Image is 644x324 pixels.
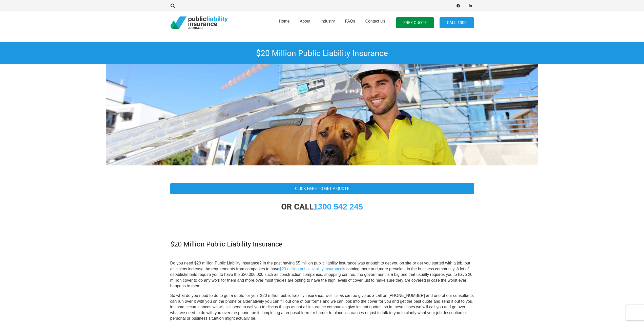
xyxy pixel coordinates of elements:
a: Contact Us [360,10,390,36]
a: FAQs [340,10,360,36]
a: Search [168,4,178,8]
a: About [295,10,316,36]
a: Call 1300 [440,17,474,29]
span: FAQs [345,19,355,23]
span: Contact Us [365,19,385,23]
span: About [300,19,310,23]
a: Click Here To Get A Quote [170,183,474,194]
p: Do you need $20 million Public Liability Insurance? In the past having $5 million public liabilit... [170,260,474,289]
a: Industry [315,10,340,36]
img: Australian Public Liability Insurance [106,64,538,165]
a: FREE QUOTE [396,17,434,29]
a: $20 million public liability insurance [279,267,342,271]
a: pli_logotransparent [170,16,228,29]
a: 1300 542 245 [314,202,363,211]
a: Home [274,10,295,36]
strong: OR CALL [281,202,363,212]
a: Facebook [455,2,462,9]
span: Home [279,19,290,23]
h3: $20 Million Public Liability Insurance [170,240,474,249]
span: Industry [320,19,335,23]
a: LinkedIn [467,2,474,9]
p: So what do you need to do to get a quote for your $20 million public liability insurance, well it... [170,293,474,321]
